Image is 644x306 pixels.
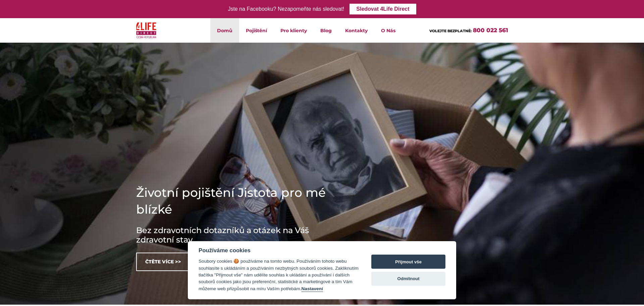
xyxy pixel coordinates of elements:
button: Přijmout vše [371,255,445,269]
a: Blog [314,18,338,43]
div: Používáme cookies [199,247,359,254]
div: Jste na Facebooku? Nezapomeňte nás sledovat! [228,4,344,14]
h3: Bez zdravotních dotazníků a otázek na Váš zdravotní stav [136,226,337,245]
a: Čtěte více >> [136,253,190,271]
a: 800 022 561 [473,27,508,34]
a: Kontakty [338,18,374,43]
div: Soubory cookies 🍪 používáme na tomto webu. Používáním tohoto webu souhlasíte s ukládáním a použív... [199,258,359,292]
h1: Životní pojištění Jistota pro mé blízké [136,184,337,218]
img: 4Life Direct Česká republika logo [136,21,156,40]
a: Sledovat 4Life Direct [350,4,416,14]
span: VOLEJTE BEZPLATNĚ: [429,29,472,33]
button: Odmítnout [371,272,445,286]
button: Nastavení [302,286,323,292]
a: Domů [210,18,239,43]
